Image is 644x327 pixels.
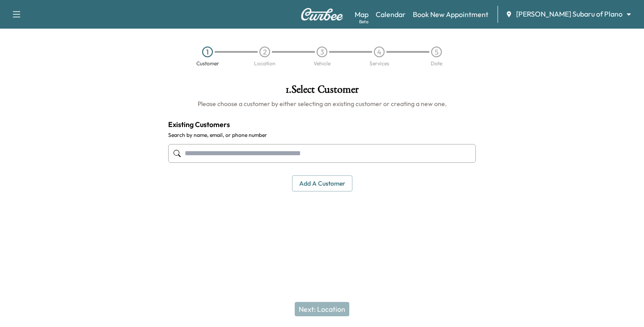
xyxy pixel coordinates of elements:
div: Customer [196,61,219,66]
h6: Please choose a customer by either selecting an existing customer or creating a new one. [168,99,476,108]
button: Add a customer [292,175,352,192]
a: Calendar [376,9,406,20]
div: 5 [431,47,442,57]
div: 4 [374,47,385,57]
div: Services [369,61,389,66]
label: Search by name, email, or phone number [168,132,476,139]
div: Location [254,61,275,66]
a: MapBeta [355,9,369,20]
div: Date [431,61,442,66]
a: Book New Appointment [413,9,488,20]
div: Vehicle [314,61,330,66]
img: Curbee Logo [301,8,343,21]
h1: 1 . Select Customer [168,84,476,99]
div: 1 [202,47,213,57]
div: 2 [259,47,270,57]
div: 3 [317,47,327,57]
span: [PERSON_NAME] Subaru of Plano [516,9,623,19]
h4: Existing Customers [168,119,476,130]
div: Beta [359,18,369,25]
